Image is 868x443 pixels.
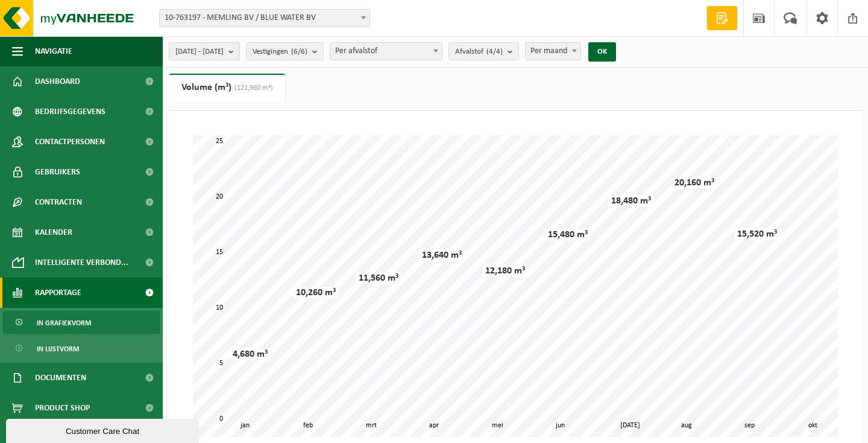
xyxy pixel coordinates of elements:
[448,42,519,60] button: Afvalstof(4/4)
[6,416,201,443] iframe: chat widget
[486,48,503,56] count: (4/4)
[253,43,307,61] span: Vestigingen
[545,229,591,241] div: 15,480 m³
[35,36,72,66] span: Navigatie
[482,265,528,277] div: 12,180 m³
[159,9,370,27] span: 10-763197 - MEMLING BV / BLUE WATER BV
[455,43,503,61] span: Afvalstof
[608,195,654,207] div: 18,480 m³
[419,249,465,261] div: 13,640 m³
[291,48,307,56] count: (6/6)
[3,337,160,360] a: In lijstvorm
[246,42,324,60] button: Vestigingen(6/6)
[330,42,442,60] span: Per afvalstof
[175,43,224,61] span: [DATE] - [DATE]
[230,348,271,360] div: 4,680 m³
[35,393,90,423] span: Product Shop
[35,127,105,157] span: Contactpersonen
[293,287,339,299] div: 10,260 m³
[37,337,79,360] span: In lijstvorm
[160,10,370,27] span: 10-763197 - MEMLING BV / BLUE WATER BV
[588,42,616,62] button: OK
[35,97,105,127] span: Bedrijfsgegevens
[671,177,717,189] div: 20,160 m³
[526,43,580,60] span: Per maand
[169,74,285,101] a: Volume (m³)
[35,157,80,187] span: Gebruikers
[35,363,86,393] span: Documenten
[35,247,128,278] span: Intelligente verbond...
[356,272,401,284] div: 11,560 m³
[35,278,81,308] span: Rapportage
[169,42,240,60] button: [DATE] - [DATE]
[37,311,91,334] span: In grafiekvorm
[35,187,82,217] span: Contracten
[525,42,581,60] span: Per maand
[734,228,780,240] div: 15,520 m³
[3,311,160,334] a: In grafiekvorm
[330,43,442,60] span: Per afvalstof
[35,217,72,247] span: Kalender
[231,84,273,92] span: (121,960 m³)
[35,66,80,97] span: Dashboard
